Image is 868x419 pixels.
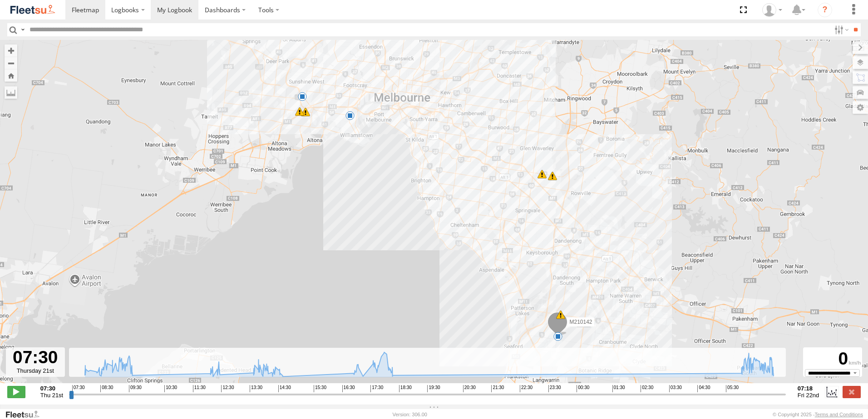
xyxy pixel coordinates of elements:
[463,385,476,392] span: 20:30
[5,57,17,69] button: Zoom out
[759,3,785,17] div: Anthony Winton
[5,86,17,99] label: Measure
[278,385,291,392] span: 14:30
[831,23,850,36] label: Search Filter Options
[342,385,355,392] span: 16:30
[129,385,142,392] span: 09:30
[193,385,206,392] span: 11:30
[370,385,383,392] span: 17:30
[72,385,85,392] span: 07:30
[164,385,177,392] span: 10:30
[843,386,861,398] label: Close
[399,385,412,392] span: 18:30
[393,412,427,417] div: Version: 306.00
[804,349,861,369] div: 0
[345,111,355,120] div: 5
[726,385,739,392] span: 05:30
[548,385,561,392] span: 23:30
[612,385,625,392] span: 01:30
[7,386,25,398] label: Play/Stop
[40,385,63,392] strong: 07:30
[641,385,653,392] span: 02:30
[427,385,440,392] span: 19:30
[19,23,26,36] label: Search Query
[100,385,113,392] span: 08:30
[569,319,592,325] span: M210142
[5,44,17,57] button: Zoom in
[773,412,863,417] div: © Copyright 2025 -
[697,385,710,392] span: 04:30
[520,385,533,392] span: 22:30
[491,385,504,392] span: 21:30
[40,392,63,399] span: Thu 21st Aug 2025
[577,385,589,392] span: 00:30
[798,385,819,392] strong: 07:18
[9,4,56,16] img: fleetsu-logo-horizontal.svg
[314,385,326,392] span: 15:30
[5,410,47,419] a: Visit our Website
[250,385,262,392] span: 13:30
[853,101,868,114] label: Map Settings
[221,385,234,392] span: 12:30
[818,3,832,17] i: ?
[815,412,863,417] a: Terms and Conditions
[798,392,819,399] span: Fri 22nd Aug 2025
[669,385,682,392] span: 03:30
[5,69,17,82] button: Zoom Home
